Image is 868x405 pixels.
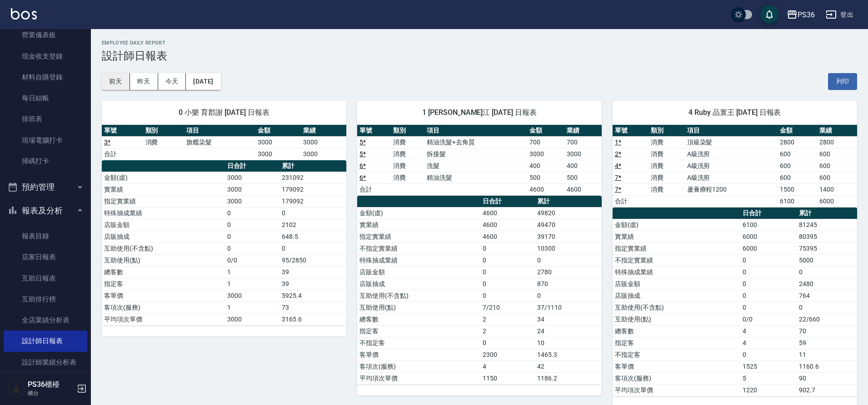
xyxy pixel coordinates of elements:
[102,313,225,325] td: 平均項次單價
[480,372,535,384] td: 1150
[357,254,480,266] td: 特殊抽成業績
[225,254,279,266] td: 0/0
[535,278,602,290] td: 870
[357,125,602,196] table: a dense table
[424,148,527,160] td: 拆接髮
[740,384,797,396] td: 1220
[649,160,684,172] td: 消費
[535,301,602,313] td: 37/1110
[279,160,346,172] th: 累計
[184,125,255,137] th: 項目
[424,172,527,183] td: 精油洗髮
[102,290,225,301] td: 客單價
[357,125,391,137] th: 單號
[279,231,346,242] td: 648.5
[535,349,602,361] td: 1465.3
[102,266,225,278] td: 總客數
[535,254,602,266] td: 0
[391,125,424,137] th: 類別
[613,361,740,372] td: 客單價
[102,172,225,183] td: 金額(虛)
[102,40,857,46] h2: Employee Daily Report
[564,172,602,183] td: 500
[391,136,424,148] td: 消費
[391,148,424,160] td: 消費
[102,160,346,326] table: a dense table
[797,384,857,396] td: 902.7
[102,219,225,231] td: 店販金額
[535,219,602,231] td: 49470
[613,278,740,290] td: 店販金額
[817,125,857,137] th: 業績
[822,6,857,23] button: 登出
[797,242,857,254] td: 75395
[480,207,535,219] td: 4600
[102,125,143,137] th: 單號
[740,301,797,313] td: 0
[527,148,564,160] td: 3000
[225,172,279,183] td: 3000
[4,331,87,351] a: 設計師日報表
[613,125,649,137] th: 單號
[778,125,818,137] th: 金額
[391,172,424,183] td: 消費
[4,268,87,289] a: 互助日報表
[102,73,130,90] button: 前天
[685,125,778,137] th: 項目
[778,160,818,172] td: 600
[613,242,740,254] td: 指定實業績
[279,183,346,195] td: 179092
[685,172,778,183] td: A級洗剪
[357,231,480,242] td: 指定實業績
[279,278,346,290] td: 39
[225,290,279,301] td: 3000
[4,130,87,151] a: 現場電腦打卡
[143,136,185,148] td: 消費
[4,199,87,222] button: 報表及分析
[564,136,602,148] td: 700
[740,325,797,337] td: 4
[535,196,602,207] th: 累計
[535,372,602,384] td: 1186.2
[649,125,684,137] th: 類別
[797,361,857,372] td: 1160.6
[301,125,346,137] th: 業績
[740,337,797,349] td: 4
[424,136,527,148] td: 精油洗髮+去角質
[797,207,857,219] th: 累計
[613,231,740,242] td: 實業績
[613,337,740,349] td: 指定客
[740,219,797,231] td: 6100
[649,183,684,195] td: 消費
[424,160,527,172] td: 洗髮
[740,313,797,325] td: 0/0
[4,88,87,109] a: 每日結帳
[797,337,857,349] td: 59
[4,151,87,172] a: 掃碼打卡
[255,125,301,137] th: 金額
[535,231,602,242] td: 39170
[797,219,857,231] td: 81245
[225,195,279,207] td: 3000
[357,183,391,195] td: 合計
[778,183,818,195] td: 1500
[613,349,740,361] td: 不指定客
[102,242,225,254] td: 互助使用(不含點)
[613,266,740,278] td: 特殊抽成業績
[527,125,564,137] th: 金額
[480,349,535,361] td: 2300
[649,148,684,160] td: 消費
[255,136,301,148] td: 3000
[357,278,480,290] td: 店販抽成
[760,5,778,24] button: save
[740,361,797,372] td: 1525
[740,207,797,219] th: 日合計
[424,125,527,137] th: 項目
[797,313,857,325] td: 22/660
[143,125,185,137] th: 類別
[649,136,684,148] td: 消費
[797,278,857,290] td: 2480
[778,172,818,183] td: 600
[535,325,602,337] td: 24
[480,266,535,278] td: 0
